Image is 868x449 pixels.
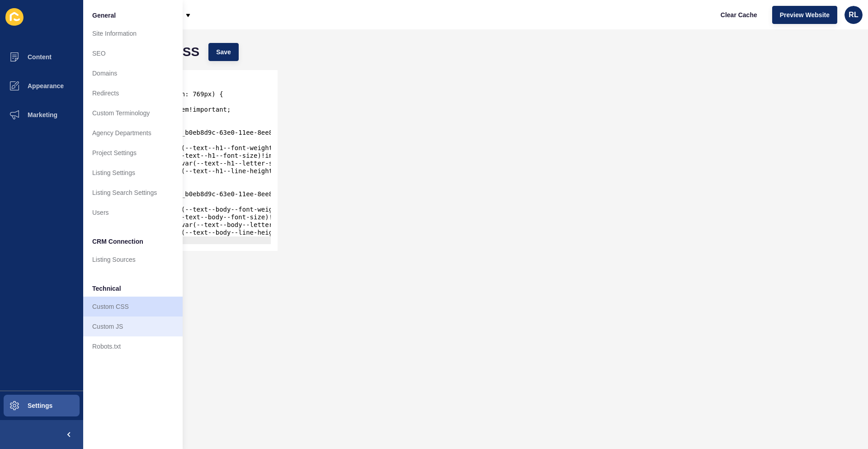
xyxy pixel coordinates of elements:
a: Agency Departments [83,123,183,143]
button: Preview Website [772,6,837,24]
a: Domains [83,63,183,83]
a: Listing Settings [83,163,183,183]
span: Technical [92,284,121,293]
a: SEO [83,43,183,63]
a: Site Information [83,24,183,43]
span: CRM Connection [92,237,143,246]
button: Clear Cache [713,6,765,24]
a: Listing Sources [83,250,183,269]
a: Custom JS [83,317,183,336]
button: Save [208,43,239,61]
span: Preview Website [780,10,830,19]
a: Robots.txt [83,336,183,356]
a: Project Settings [83,143,183,163]
a: Custom Terminology [83,103,183,123]
a: Redirects [83,83,183,103]
a: Custom CSS [83,297,183,317]
span: RL [849,10,858,19]
span: Save [216,47,231,57]
span: Clear Cache [721,10,757,19]
a: Listing Search Settings [83,183,183,203]
a: Users [83,203,183,222]
span: General [92,11,116,20]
